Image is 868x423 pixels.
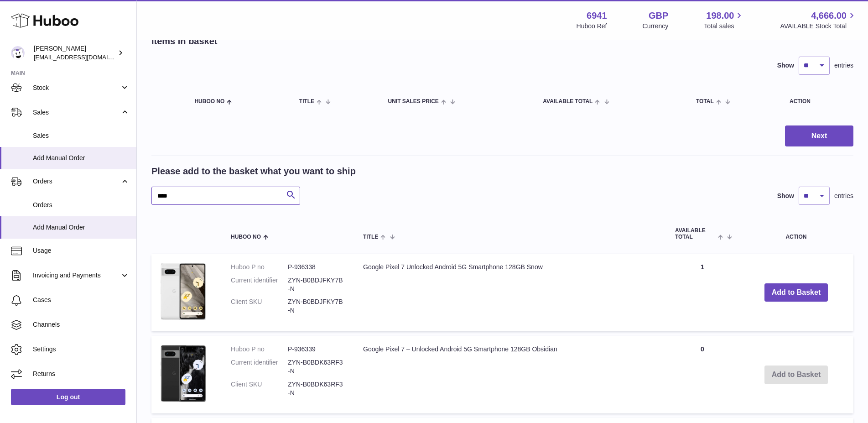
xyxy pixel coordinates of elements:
img: support@photogears.uk [11,46,25,60]
td: Google Pixel 7 – Unlocked Android 5G Smartphone 128GB Obsidian [354,336,666,413]
span: entries [834,61,853,70]
span: Add Manual Order [33,154,130,162]
dt: Client SKU [231,380,288,397]
dd: ZYN-B0BDJFKY7B-N [288,298,345,315]
div: Huboo Ref [577,22,607,31]
td: Google Pixel 7 Unlocked Android 5G Smartphone 128GB Snow [354,254,666,331]
dt: Current identifier [231,276,288,293]
span: Channels [33,320,130,329]
dd: P-936339 [288,345,345,354]
span: Orders [33,201,130,209]
button: Add to Basket [764,283,828,302]
span: Invoicing and Payments [33,271,120,280]
td: 0 [666,336,739,413]
h2: Please add to the basket what you want to ship [151,165,356,178]
label: Show [777,61,794,70]
span: Returns [33,370,130,378]
span: Stock [33,84,120,92]
strong: 6941 [587,10,607,22]
span: Settings [33,345,130,354]
dd: ZYN-B0BDJFKY7B-N [288,276,345,293]
span: Title [299,99,314,104]
span: Total [696,99,714,104]
span: Usage [33,246,130,255]
span: Title [363,234,378,240]
label: Show [777,192,794,200]
td: 1 [666,254,739,331]
strong: GBP [649,10,668,22]
span: Orders [33,177,120,186]
span: Unit Sales Price [388,99,439,104]
span: Total sales [704,22,744,31]
span: AVAILABLE Total [675,228,716,240]
span: entries [834,192,853,200]
span: Huboo no [194,99,224,104]
span: Sales [33,108,120,117]
a: 198.00 Total sales [704,10,744,31]
img: Google Pixel 7 Unlocked Android 5G Smartphone 128GB Snow [161,263,206,320]
img: Google Pixel 7 – Unlocked Android 5G Smartphone 128GB Obsidian [161,345,206,402]
span: Huboo no [231,234,261,240]
a: 4,666.00 AVAILABLE Stock Total [780,10,857,31]
h2: Items in basket [151,35,218,47]
span: AVAILABLE Total [543,99,593,104]
dd: P-936338 [288,263,345,272]
dd: ZYN-B0BDK63RF3-N [288,380,345,397]
span: [EMAIL_ADDRESS][DOMAIN_NAME] [34,53,134,61]
dt: Huboo P no [231,345,288,354]
span: 4,666.00 [811,10,847,22]
span: Cases [33,296,130,304]
dd: ZYN-B0BDK63RF3-N [288,358,345,376]
button: Next [785,125,853,147]
th: Action [739,219,853,249]
div: Currency [643,22,669,31]
span: 198.00 [706,10,734,22]
div: [PERSON_NAME] [34,44,116,62]
span: AVAILABLE Stock Total [780,22,857,31]
span: Sales [33,131,130,140]
span: Add Manual Order [33,223,130,232]
a: Log out [11,389,125,405]
dt: Huboo P no [231,263,288,272]
div: Action [790,99,844,104]
dt: Client SKU [231,298,288,315]
dt: Current identifier [231,358,288,376]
